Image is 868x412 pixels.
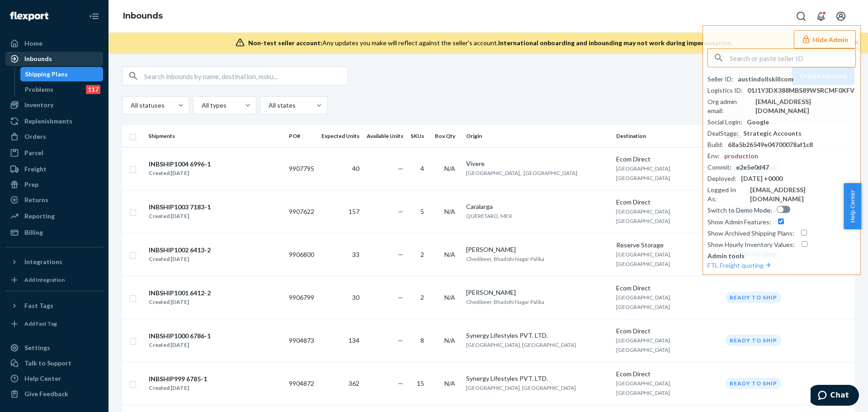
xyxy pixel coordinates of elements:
span: 2 [420,251,424,258]
td: 9907795 [285,147,318,190]
span: Non-test seller account: [248,39,322,47]
a: Inbounds [123,11,163,21]
span: [GEOGRAPHIC_DATA], [GEOGRAPHIC_DATA] [466,341,576,348]
button: Close Navigation [85,7,103,25]
span: — [398,251,403,258]
span: N/A [444,208,455,215]
div: 68a5b26549e04700078af1c8 [728,140,813,149]
th: Expected Units [318,125,363,147]
div: Synergy Lifestyles PVT. LTD. [466,331,609,340]
div: Created [DATE] [149,341,211,350]
div: DealStage : [708,129,739,138]
span: 8 [420,336,424,344]
div: Reserve Storage [616,241,718,250]
div: Integrations [24,257,62,266]
div: Created [DATE] [149,384,207,393]
div: Replenishments [24,117,72,126]
div: Ready to ship [726,335,781,346]
a: Billing [5,225,103,240]
a: FTL Freight quoting [708,261,773,269]
div: Ecom Direct [616,284,718,293]
span: — [398,165,403,172]
button: Open Search Box [792,7,810,25]
th: Box Qty [431,125,462,147]
input: Search or paste seller ID [730,49,855,67]
div: Ready to ship [726,378,781,389]
div: [DATE] +0000 [741,174,783,183]
div: Give Feedback [24,389,68,398]
ol: breadcrumbs [116,3,170,29]
div: Billing [24,228,43,237]
th: Available Units [363,125,407,147]
div: Reporting [24,212,55,221]
a: Replenishments [5,114,103,128]
div: Settings [24,343,50,352]
div: Logged In As : [708,185,745,204]
input: All types [201,101,202,110]
span: — [398,336,403,344]
div: Deployed : [708,174,736,183]
div: Org admin email : [708,97,751,115]
div: Add Fast Tag [24,320,57,327]
div: INBSHIP999 6785-1 [149,374,207,384]
div: Parcel [24,148,43,157]
p: Admin tools [708,251,856,260]
div: Ecom Direct [616,327,718,336]
span: — [398,294,403,301]
span: [GEOGRAPHIC_DATA], [GEOGRAPHIC_DATA] [616,380,671,396]
span: 33 [352,251,359,258]
span: N/A [444,294,455,301]
div: 117 [86,85,100,94]
th: PO# [285,125,318,147]
div: Problems [25,85,53,94]
div: Created [DATE] [149,298,211,307]
a: Home [5,36,103,51]
button: Open account menu [832,7,850,25]
span: N/A [444,165,455,172]
div: Build : [708,140,723,149]
div: Env : [708,152,720,161]
div: Inbounds [24,54,52,63]
div: Show Admin Features : [708,218,771,227]
a: Add Integration [5,273,103,287]
div: INBSHIP1003 7183-1 [149,203,211,212]
div: Returns [24,195,48,204]
div: Vivere [466,159,609,168]
span: — [398,379,403,387]
span: N/A [444,336,455,344]
div: Commit : [708,163,731,172]
span: 4 [420,165,424,172]
span: [GEOGRAPHIC_DATA], [GEOGRAPHIC_DATA] [616,294,671,310]
div: Created [DATE] [149,169,211,178]
span: N/A [444,251,455,258]
div: [PERSON_NAME] [466,288,609,297]
span: QUERETARO, MEX [466,213,512,219]
div: [EMAIL_ADDRESS][DOMAIN_NAME] [755,97,856,115]
span: 362 [349,379,359,387]
div: Strategic Accounts [743,129,802,138]
span: [GEOGRAPHIC_DATA], [GEOGRAPHIC_DATA] [616,251,671,267]
div: Logistics ID : [708,86,743,95]
input: All states [268,101,269,110]
div: Add Integration [24,276,65,284]
div: Social Login : [708,118,742,127]
span: 30 [352,294,359,301]
a: Add Fast Tag [5,317,103,331]
span: International onboarding and inbounding may not work during impersonation. [498,39,732,47]
a: Shipping Plans [20,67,104,81]
div: Home [24,39,42,48]
span: [GEOGRAPHIC_DATA], [GEOGRAPHIC_DATA] [616,165,671,181]
span: 157 [349,208,359,215]
span: — [398,208,403,215]
div: Fast Tags [24,301,53,310]
td: 9906800 [285,233,318,276]
div: INBSHIP1000 6786-1 [149,331,211,341]
a: Problems117 [20,82,104,97]
div: Freight [24,165,47,174]
button: Help Center [844,183,861,229]
button: Hide Admin [794,30,856,48]
a: Orders [5,129,103,144]
a: Help Center [5,371,103,386]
